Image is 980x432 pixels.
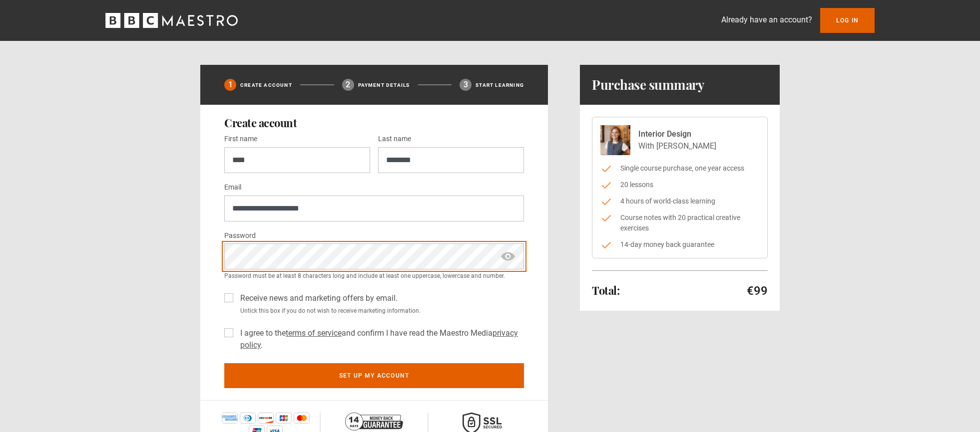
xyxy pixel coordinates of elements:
a: terms of service [286,328,342,338]
img: mastercard [294,413,310,424]
label: Password [224,230,256,242]
label: Receive news and marketing offers by email. [236,292,398,304]
p: Create Account [240,81,292,89]
a: Log In [820,8,875,33]
label: First name [224,133,257,145]
img: discover [258,413,274,424]
small: Password must be at least 8 characters long and include at least one uppercase, lowercase and num... [224,271,524,280]
li: 14-day money back guarantee [600,239,759,250]
div: 3 [460,79,472,91]
svg: BBC Maestro [105,13,238,28]
label: Last name [378,133,411,145]
span: show password [500,243,516,269]
p: Interior Design [638,128,716,140]
p: With [PERSON_NAME] [638,140,716,152]
h2: Create account [224,117,524,129]
p: Already have an account? [721,14,812,26]
h1: Purchase summary [592,77,704,93]
button: Set up my account [224,363,524,388]
img: amex [222,413,238,424]
p: Payment details [358,81,410,89]
li: Single course purchase, one year access [600,163,759,174]
h2: Total: [592,284,619,296]
p: Start learning [476,81,524,89]
label: Email [224,182,241,194]
div: 2 [342,79,354,91]
label: I agree to the and confirm I have read the Maestro Media . [236,327,524,351]
p: €99 [747,283,768,299]
li: 20 lessons [600,180,759,190]
div: 1 [224,79,236,91]
img: jcb [276,413,292,424]
img: 14-day-money-back-guarantee-42d24aedb5115c0ff13b.png [345,413,403,431]
small: Untick this box if you do not wish to receive marketing information. [236,306,524,315]
li: 4 hours of world-class learning [600,196,759,207]
li: Course notes with 20 practical creative exercises [600,213,759,233]
img: diners [240,413,256,424]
